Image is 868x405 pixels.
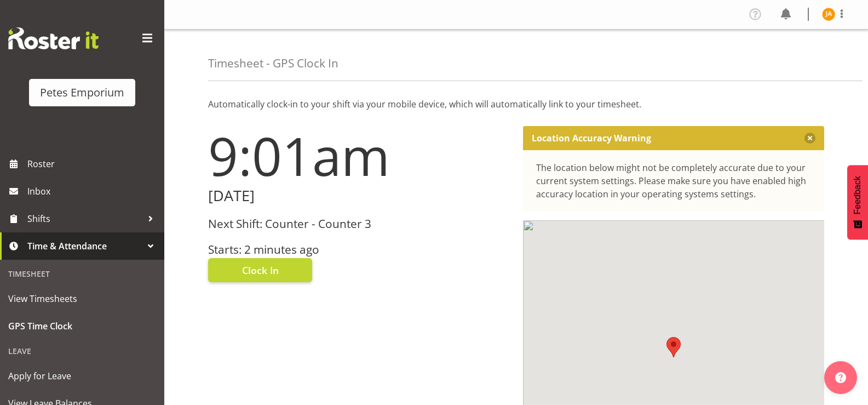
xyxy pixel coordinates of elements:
[536,161,812,201] div: The location below might not be completely accurate due to your current system settings. Please m...
[208,57,338,70] h4: Timesheet - GPS Clock In
[3,312,162,340] a: GPS Time Clock
[40,84,124,101] div: Petes Emporium
[822,8,835,21] img: jeseryl-armstrong10788.jpg
[208,243,510,256] h3: Starts: 2 minutes ago
[8,27,99,49] img: Rosterit website logo
[8,368,156,384] span: Apply for Leave
[208,218,510,230] h3: Next Shift: Counter - Counter 3
[3,263,162,285] div: Timesheet
[242,263,279,277] span: Clock In
[847,165,868,239] button: Feedback - Show survey
[27,238,142,254] span: Time & Attendance
[8,290,156,307] span: View Timesheets
[804,133,815,144] button: Close message
[208,258,312,282] button: Clock In
[27,183,159,199] span: Inbox
[208,126,510,185] h1: 9:01am
[27,210,142,227] span: Shifts
[27,156,159,172] span: Roster
[8,318,156,334] span: GPS Time Clock
[208,187,510,204] h2: [DATE]
[3,362,162,390] a: Apply for Leave
[3,285,162,312] a: View Timesheets
[3,340,162,362] div: Leave
[835,372,846,383] img: help-xxl-2.png
[208,98,824,111] p: Automatically clock-in to your shift via your mobile device, which will automatically link to you...
[853,176,863,214] span: Feedback
[532,133,651,144] p: Location Accuracy Warning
